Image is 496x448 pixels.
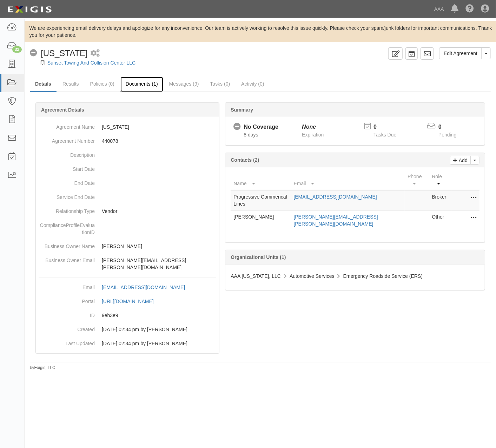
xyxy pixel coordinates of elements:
[39,204,95,215] dt: Relationship Type
[205,77,235,91] a: Tasks (0)
[120,77,163,92] a: Documents (1)
[439,47,482,59] a: Edit Agreement
[231,254,286,260] b: Organizational Units (1)
[244,123,278,131] div: No Coverage
[231,107,253,113] b: Summary
[41,48,88,58] span: [US_STATE]
[39,204,216,218] dd: Vendor
[102,284,185,291] div: [EMAIL_ADDRESS][DOMAIN_NAME]
[405,170,429,190] th: Phone
[30,365,55,371] small: by
[91,50,100,57] i: 1 scheduled workflow
[39,253,95,264] dt: Business Owner Email
[39,134,95,145] dt: Agreement Number
[12,46,22,53] div: 32
[164,77,204,91] a: Messages (9)
[302,132,324,138] span: Expiration
[5,3,54,16] img: logo-5460c22ac91f19d4615b14bd174203de0afe785f0fc80cf4dbbc73dc1793850b.png
[102,285,193,290] a: [EMAIL_ADDRESS][DOMAIN_NAME]
[39,322,95,333] dt: Created
[25,25,496,39] div: We are experiencing email delivery delays and apologize for any inconvenience. Our team is active...
[244,132,258,138] span: Since 08/13/2025
[39,218,95,236] dt: ComplianceProfileEvaluationID
[39,336,95,347] dt: Last Updated
[102,299,161,304] a: [URL][DOMAIN_NAME]
[39,239,95,250] dt: Business Owner Name
[231,170,291,190] th: Name
[47,60,135,66] a: Sunset Towing And Collision Center LLC
[302,124,316,130] i: None
[39,322,216,336] dd: [DATE] 02:34 pm by [PERSON_NAME]
[294,194,377,200] a: [EMAIL_ADDRESS][DOMAIN_NAME]
[429,190,451,210] td: Broker
[30,77,57,92] a: Details
[39,176,95,187] dt: End Date
[57,77,84,91] a: Results
[39,148,95,159] dt: Description
[231,273,281,279] span: AAA [US_STATE], LLC
[102,257,216,271] p: [PERSON_NAME][EMAIL_ADDRESS][PERSON_NAME][DOMAIN_NAME]
[39,294,95,305] dt: Portal
[30,47,88,59] div: New Mexico
[231,210,291,230] td: [PERSON_NAME]
[236,77,269,91] a: Activity (0)
[39,308,95,319] dt: ID
[294,214,378,227] a: [PERSON_NAME][EMAIL_ADDRESS][PERSON_NAME][DOMAIN_NAME]
[85,77,120,91] a: Policies (0)
[39,336,216,350] dd: [DATE] 02:34 pm by [PERSON_NAME]
[39,120,216,134] dd: [US_STATE]
[39,120,95,131] dt: Agreement Name
[431,2,448,16] a: AAA
[438,132,456,138] span: Pending
[39,280,95,291] dt: Email
[39,190,95,201] dt: Service End Date
[233,123,241,131] i: No Coverage
[373,123,405,131] p: 0
[438,123,465,131] p: 0
[373,132,396,138] span: Tasks Due
[39,134,216,148] dd: 440078
[231,157,259,163] b: Contacts (2)
[429,210,451,230] td: Other
[41,107,84,113] b: Agreement Details
[429,170,451,190] th: Role
[34,365,55,370] a: Exigis, LLC
[231,190,291,210] td: Progressive Commerical Lines
[343,273,423,279] span: Emergency Roadside Service (ERS)
[30,49,37,57] i: No Coverage
[39,162,95,173] dt: Start Date
[457,156,468,164] p: Add
[102,243,216,250] p: [PERSON_NAME]
[465,5,474,13] i: Help Center - Complianz
[450,156,471,165] a: Add
[290,273,335,279] span: Automotive Services
[39,308,216,322] dd: 9eh3e9
[291,170,405,190] th: Email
